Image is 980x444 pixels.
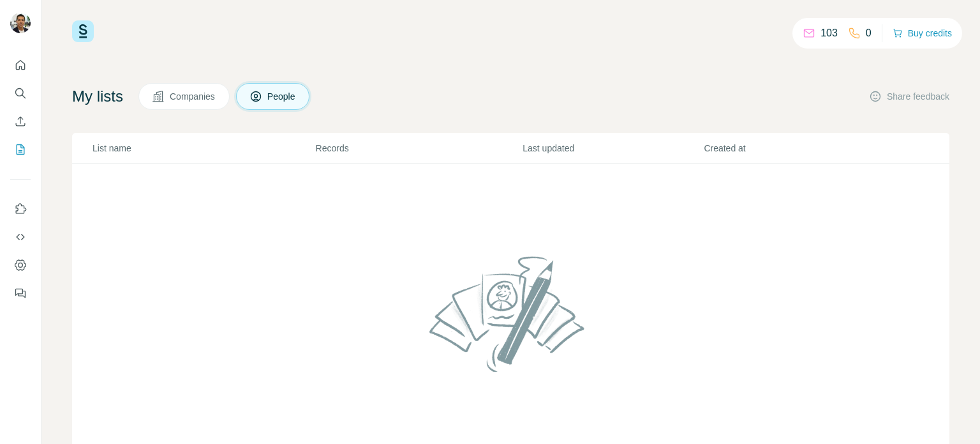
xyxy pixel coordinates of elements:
[866,26,872,41] p: 0
[170,90,216,103] span: Companies
[10,226,31,249] button: Use Surfe API
[10,282,31,305] button: Feedback
[10,54,31,77] button: Quick start
[10,110,31,133] button: Enrich CSV
[316,142,522,155] p: Records
[869,90,949,103] button: Share feedback
[10,82,31,105] button: Search
[10,138,31,161] button: My lists
[10,197,31,220] button: Use Surfe on LinkedIn
[72,86,123,107] h4: My lists
[93,142,315,155] p: List name
[820,26,838,41] p: 103
[10,254,31,277] button: Dashboard
[424,245,598,382] img: No lists found
[10,13,31,33] img: Avatar
[267,90,297,103] span: People
[72,20,94,42] img: Surfe Logo
[523,142,702,155] p: Last updated
[704,142,884,155] p: Created at
[893,24,952,42] button: Buy credits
